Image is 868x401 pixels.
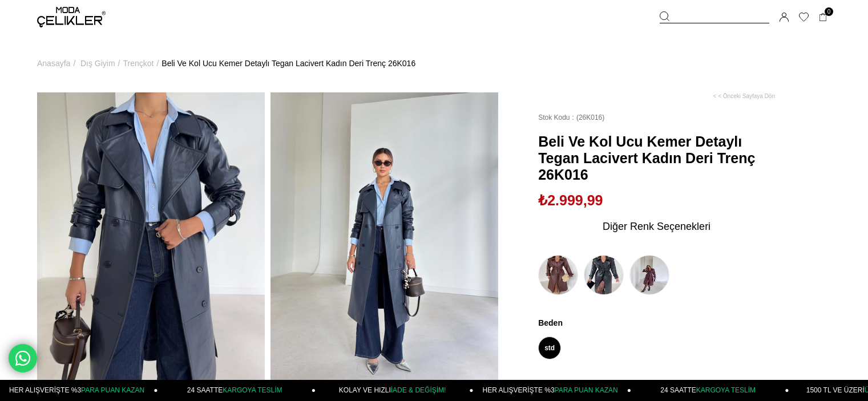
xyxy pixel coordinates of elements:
[555,386,618,394] span: PARA PUAN KAZAN
[538,255,578,295] img: Beli Ve Kol Ucu Kemer Detaylı Tegan Kahve Kadın Deri Trenç 26K016
[696,386,756,394] span: KARGOYA TESLİM
[538,133,775,183] span: Beli Ve Kol Ucu Kemer Detaylı Tegan Lacivert Kadın Deri Trenç 26K016
[81,386,144,394] span: PARA PUAN KAZAN
[37,92,265,396] img: Beli Ve Kol Ucu Kemer Detaylı Tegan Lacivert Kadın Deri Trenç 26K016
[391,386,446,394] span: İADE & DEĞİŞİM!
[629,255,669,295] img: Beli Ve Kol Ucu Kemer Detaylı Tegan Bordo Kadın Deri Trenç 26K016
[713,92,775,100] a: < < Önceki Sayfaya Dön
[162,34,415,92] a: Beli Ve Kol Ucu Kemer Detaylı Tegan Lacivert Kadın Deri Trenç 26K016
[271,92,498,396] img: Beli Ve Kol Ucu Kemer Detaylı Tegan Lacivert Kadın Deri Trenç 26K016
[223,386,282,394] span: KARGOYA TESLİM
[123,34,154,92] a: Trençkot
[158,380,316,401] a: 24 SAATTEKARGOYA TESLİM
[37,7,106,27] img: logo
[631,380,789,401] a: 24 SAATTEKARGOYA TESLİM
[474,380,632,401] a: HER ALIŞVERİŞTE %3PARA PUAN KAZAN
[538,318,775,328] span: Beden
[819,13,827,22] a: 0
[603,217,710,236] span: Diğer Renk Seçenekleri
[80,34,115,92] a: Dış Giyim
[37,34,78,92] li: >
[538,337,561,359] span: std
[316,380,474,401] a: KOLAY VE HIZLIİADE & DEĞİŞİM!
[538,192,603,209] span: ₺2.999,99
[123,34,162,92] li: >
[584,255,624,295] img: Beli Ve Kol Ucu Kemer Detaylı Tegan Siyah Kadın Deri Trenç 26K016
[538,114,604,122] span: (26K016)
[37,34,70,92] a: Anasayfa
[825,7,833,16] span: 0
[80,34,123,92] li: >
[538,114,576,122] span: Stok Kodu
